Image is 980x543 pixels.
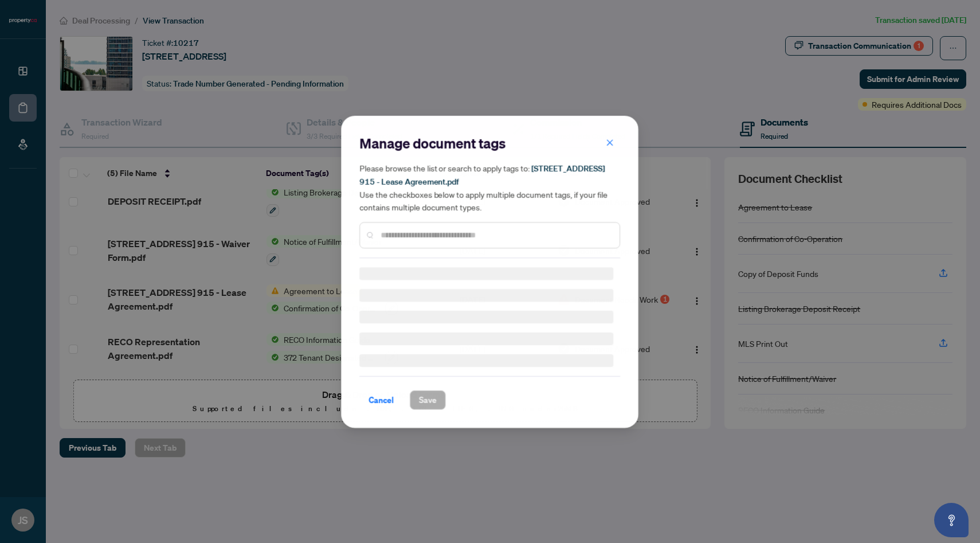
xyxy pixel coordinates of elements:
[359,163,605,186] span: [STREET_ADDRESS] 915 - Lease Agreement.pdf
[369,391,394,409] span: Cancel
[359,134,621,152] h2: Manage document tags
[934,503,969,537] button: Open asap
[359,161,621,213] h5: Please browse the list or search to apply tags to: Use the checkboxes below to apply multiple doc...
[606,138,614,146] span: close
[359,390,403,410] button: Cancel
[410,390,446,410] button: Save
